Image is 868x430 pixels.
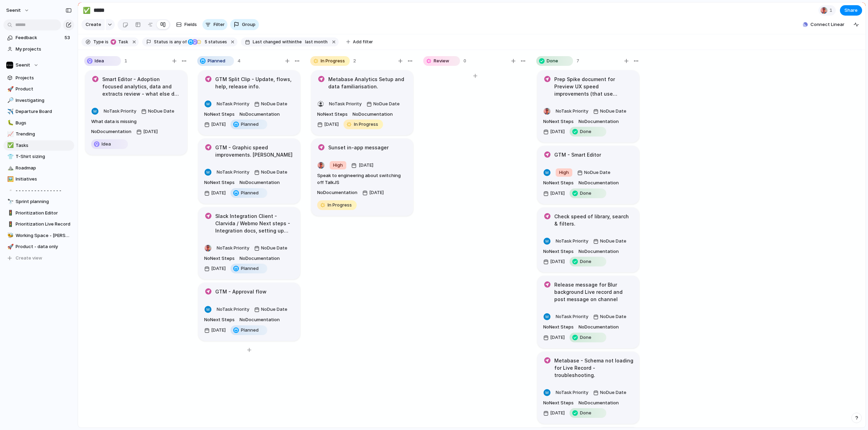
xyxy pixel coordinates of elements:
h1: GTM - Graphic speed improvements. [PERSON_NAME] [215,144,294,158]
button: 🐛 [6,120,13,126]
div: ✅ [83,6,90,15]
div: Metabase Analytics Setup and data familiarisation.NoTask PriorityNoDue DateNoNext StepsNoDocument... [311,70,413,135]
span: Done [580,410,591,416]
span: Done [580,190,591,197]
a: 🖼️Initiatives [3,174,74,184]
button: [DATE] [315,119,340,130]
button: Task [109,38,130,46]
h1: GTM Split Clip - Update, flows, help, release info. [215,76,294,90]
button: Filter [202,19,227,30]
span: Product - data only [16,243,72,250]
span: No Task Priority [217,245,249,251]
span: [DATE] [143,128,158,135]
span: statuses [202,39,227,45]
span: No Documentation [240,316,280,323]
a: Feedback53 [3,33,74,43]
button: is [104,38,110,46]
div: 🚀Product - data only [3,242,74,252]
a: 🚦Prioritization Editor [3,208,74,218]
a: 👕T-Shirt sizing [3,151,74,162]
span: No Due Date [600,389,626,396]
span: Add filter [353,39,373,45]
span: No Documentation [240,111,280,118]
button: Fields [173,19,200,30]
span: Fields [184,21,197,28]
button: isany of [168,38,188,46]
span: In Progress [328,202,352,209]
div: ✈️ [7,108,12,116]
a: 📈Trending [3,129,74,139]
a: ✅Tasks [3,140,74,151]
h1: GTM - Approval flow [215,288,267,296]
span: - - - - - - - - - - - - - - - [16,187,72,194]
button: NoDue Date [252,243,289,254]
span: No Task Priority [217,169,249,175]
span: No Documentation [317,189,357,196]
span: In Progress [354,121,378,128]
span: No Task Priority [556,108,588,114]
span: Product [16,86,72,93]
div: GTM - Smart EditorHighNoDue DateNoNext StepsNoDocumentation[DATE]Done [537,146,639,204]
a: 🐝Working Space - [PERSON_NAME] [3,230,74,241]
span: Create [86,21,101,28]
a: 🐛Bugs [3,118,74,128]
button: NoDue Date [575,167,612,178]
button: NoTask Priority [215,98,251,109]
button: High [328,160,348,171]
span: last month [305,39,328,45]
div: Metabase - Schema not loading for Live Record - troubleshooting.NoTask PriorityNoDue DateNoNext S... [537,352,639,424]
button: [DATE] [202,325,227,336]
button: NoDue Date [252,304,289,315]
span: Done [580,258,591,265]
span: No Task Priority [556,314,588,319]
button: Group [230,19,259,30]
div: 👕 [7,153,12,161]
span: Planned [208,58,225,64]
span: No Due Date [261,169,287,176]
button: [DATE] [541,188,566,199]
span: No Documentation [579,118,619,125]
span: Trending [16,131,72,138]
span: is [105,39,108,45]
span: Bugs [16,120,72,126]
span: Departure Board [16,108,72,115]
span: Speak to engineering about switching off TalkJS [317,172,407,186]
button: 🚀 [6,86,13,93]
button: In Progress [342,119,385,130]
span: No Next Steps [543,324,574,331]
span: [DATE] [324,121,339,128]
span: Prioritization Live Record [16,221,72,228]
button: NoTask Priority [102,106,138,117]
span: [DATE] [211,190,226,196]
div: Release message for Blur background Live record and post message on channelNoTask PriorityNoDue D... [537,276,639,348]
h1: Sunset in-app messager [328,144,389,151]
button: NoTask Priority [554,311,590,322]
span: No Due Date [148,108,174,115]
span: 53 [64,34,71,41]
span: No Next Steps [543,400,574,406]
a: 🚀Product [3,84,74,94]
button: Planned [229,187,269,199]
div: Check speed of library, search & filters.NoTask PriorityNoDue DateNoNext StepsNoDocumentation[DAT... [537,208,639,273]
span: No Documentation [579,179,619,186]
h1: Release message for Blur background Live record and post message on channel [554,281,633,303]
span: any of [173,39,186,45]
span: [DATE] [550,258,565,265]
div: Sunset in-app messagerHigh[DATE]Speak to engineering about switching off TalkJSNoDocumentation[DA... [311,139,413,216]
span: High [559,169,569,176]
span: Idea [102,141,111,148]
button: 🚦 [6,221,13,228]
span: [DATE] [550,410,565,416]
div: 📈 [7,130,12,138]
span: 2 [353,58,356,64]
button: 5 statuses [187,38,228,46]
a: ▫️- - - - - - - - - - - - - - - [3,185,74,196]
button: 🖼️ [6,176,13,183]
span: T-Shirt sizing [16,153,72,160]
button: Planned [229,263,269,274]
button: NoDue Date [252,98,289,109]
span: No Task Priority [217,306,249,312]
button: 🔎 [6,97,13,104]
button: NoTask Priority [215,167,251,178]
